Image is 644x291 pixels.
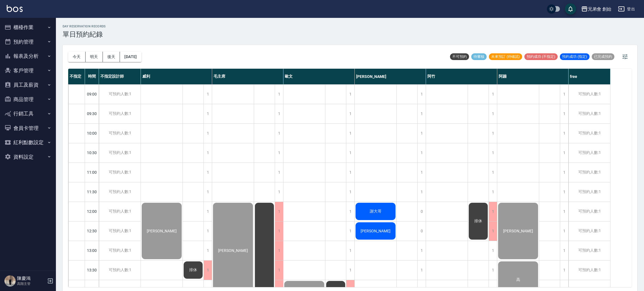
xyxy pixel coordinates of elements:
div: 1 [275,182,283,202]
div: 1 [489,182,497,202]
span: 已完成預約 [592,54,614,59]
div: 1 [560,85,568,104]
div: 1 [489,221,497,241]
div: 1 [489,85,497,104]
div: 1 [203,85,212,104]
div: 1 [346,182,354,202]
div: 1 [203,241,212,260]
div: 0 [417,202,426,221]
div: 1 [203,182,212,202]
div: 可預約人數:1 [569,124,610,143]
div: 1 [346,85,354,104]
div: 1 [417,163,426,182]
div: 1 [417,261,426,280]
h3: 單日預約紀錄 [63,30,106,38]
div: 1 [275,124,283,143]
span: 未來預訂 (待確認) [489,54,522,59]
div: 可預約人數:1 [569,202,610,221]
div: 可預約人數:1 [569,261,610,280]
div: 可預約人數:1 [99,104,141,123]
div: 1 [275,143,283,163]
div: 1 [203,202,212,221]
div: 1 [275,104,283,123]
div: 1 [203,163,212,182]
div: 1 [560,143,568,163]
div: 阿蹦 [497,69,569,84]
div: 11:00 [85,163,99,182]
div: 13:30 [85,260,99,280]
div: 可預約人數:1 [99,85,141,104]
div: [PERSON_NAME] [355,69,426,84]
div: 1 [346,221,354,241]
div: 1 [275,85,283,104]
button: 預約管理 [2,35,54,49]
div: 1 [203,104,212,123]
img: Logo [7,5,23,12]
div: 威利 [141,69,212,84]
span: 不可預約 [450,54,469,59]
div: 1 [275,163,283,182]
div: 可預約人數:1 [99,221,141,241]
div: 0 [417,221,426,241]
button: [DATE] [120,52,141,62]
div: 毛主席 [212,69,283,84]
span: 預約成功 (指定) [560,54,589,59]
div: 可預約人數:1 [99,143,141,163]
div: 可預約人數:1 [99,261,141,280]
p: 高階主管 [17,281,46,286]
div: 可預約人數:1 [99,182,141,202]
div: 1 [489,241,497,260]
div: 可預約人數:1 [569,241,610,260]
div: 1 [560,221,568,241]
div: 可預約人數:1 [99,124,141,143]
div: 1 [417,182,426,202]
div: 可預約人數:1 [99,202,141,221]
button: 今天 [68,52,86,62]
div: 可預約人數:1 [99,241,141,260]
div: 1 [489,124,497,143]
button: 行銷工具 [2,106,54,121]
div: 1 [346,104,354,123]
button: 會員卡管理 [2,121,54,135]
h2: day Reservation records [63,25,106,28]
button: 明天 [86,52,103,62]
img: Person [4,275,16,287]
div: 1 [275,261,283,280]
div: 10:30 [85,143,99,163]
div: 可預約人數:1 [569,221,610,241]
button: 櫃檯作業 [2,20,54,35]
div: 可預約人數:1 [99,163,141,182]
span: 預約成功 (不指定) [524,54,558,59]
div: 1 [417,143,426,163]
button: 報表及分析 [2,49,54,63]
h5: 陳慶鴻 [17,276,46,281]
div: 12:00 [85,202,99,221]
div: 1 [489,261,497,280]
div: 1 [203,143,212,163]
div: 11:30 [85,182,99,202]
div: 09:00 [85,84,99,104]
div: 可預約人數:1 [569,104,610,123]
span: 謝大哥 [369,209,383,214]
span: [PERSON_NAME] [359,229,392,233]
div: 1 [560,241,568,260]
div: 1 [489,104,497,123]
div: 可預約人數:1 [569,182,610,202]
span: 高 [515,277,521,282]
div: 1 [275,241,283,260]
button: 兄弟會 創始 [579,3,614,15]
div: 1 [417,241,426,260]
div: 1 [275,221,283,241]
div: 12:30 [85,221,99,241]
div: 不指定設計師 [99,69,141,84]
div: 1 [560,104,568,123]
div: 1 [203,261,212,280]
div: 1 [346,202,354,221]
div: 1 [560,182,568,202]
div: 可預約人數:1 [569,85,610,104]
div: 可預約人數:1 [569,143,610,163]
div: 1 [560,163,568,182]
span: 排休 [188,268,198,273]
button: 後天 [103,52,120,62]
div: 1 [560,124,568,143]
